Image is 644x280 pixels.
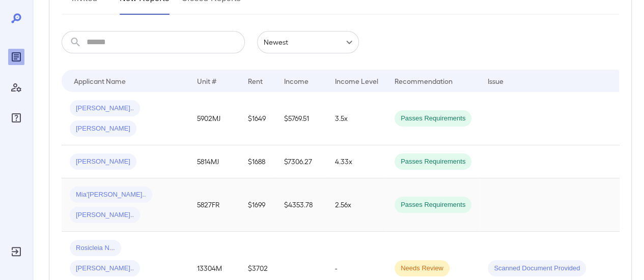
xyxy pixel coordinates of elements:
div: Manage Users [8,79,24,96]
span: [PERSON_NAME] [70,124,136,134]
div: Reports [8,49,24,65]
td: 5814MJ [189,145,240,178]
span: [PERSON_NAME] [70,157,136,167]
div: Newest [257,31,359,53]
span: [PERSON_NAME].. [70,264,140,273]
div: Income [284,75,309,87]
td: 4.33x [327,145,386,178]
div: Unit # [197,75,216,87]
td: $1688 [240,145,276,178]
div: Rent [248,75,264,87]
div: Log Out [8,243,24,260]
div: Income Level [335,75,378,87]
td: $1649 [240,92,276,145]
td: $7306.27 [276,145,327,178]
div: Recommendation [395,75,453,87]
td: $4353.78 [276,178,327,232]
span: Needs Review [395,264,450,273]
span: [PERSON_NAME].. [70,104,140,113]
span: Passes Requirements [395,157,471,167]
div: FAQ [8,110,24,126]
td: $5769.51 [276,92,327,145]
span: [PERSON_NAME].. [70,210,140,220]
td: 3.5x [327,92,386,145]
span: Passes Requirements [395,200,471,210]
span: Scanned Document Provided [488,264,586,273]
div: Applicant Name [74,75,126,87]
td: 5827FR [189,178,240,232]
div: Issue [488,75,504,87]
span: Passes Requirements [395,114,471,123]
span: Rosicleia N... [70,243,121,253]
td: 5902MJ [189,92,240,145]
span: Mia'[PERSON_NAME].. [70,190,152,200]
td: 2.56x [327,178,386,232]
td: $1699 [240,178,276,232]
